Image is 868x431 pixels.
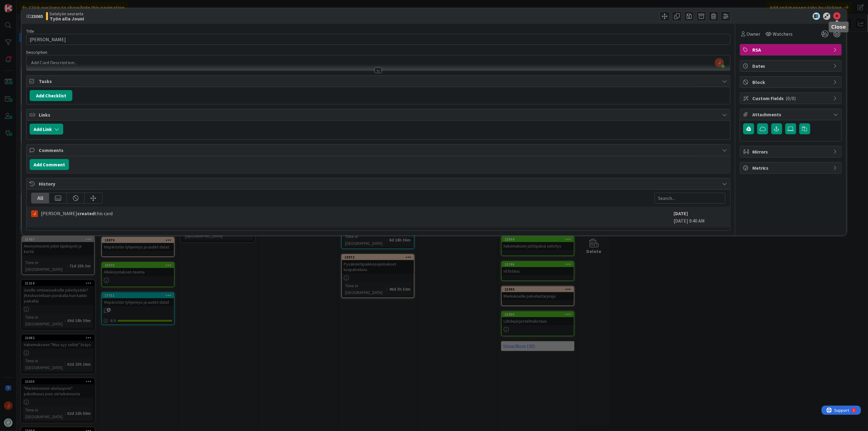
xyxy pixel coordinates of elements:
[26,28,34,34] label: Title
[773,30,793,38] span: Watchers
[39,180,719,187] span: History
[30,90,72,101] button: Add Checklist
[13,1,28,8] span: Support
[26,34,730,45] input: type card name here...
[747,30,760,38] span: Owner
[752,95,830,102] span: Custom Fields
[26,49,47,55] span: Description
[50,11,84,16] span: Datatyön seuranta
[31,193,49,203] div: All
[752,148,830,155] span: Mirrors
[30,124,63,135] button: Add Link
[39,111,719,118] span: Links
[32,2,33,7] div: 1
[715,58,724,67] img: AAcHTtdL3wtcyn1eGseKwND0X38ITvXuPg5_7r7WNcK5=s96-c
[674,210,725,224] div: [DATE] 9:40 AM
[30,159,69,170] button: Add Comment
[31,13,43,19] b: 23065
[31,210,38,217] img: JM
[39,147,719,154] span: Comments
[26,13,43,20] span: ID
[752,62,830,70] span: Dates
[831,24,846,30] h5: Close
[752,46,830,53] span: RSA
[752,78,830,86] span: Block
[786,95,796,101] span: ( 0/0 )
[39,78,719,85] span: Tasks
[752,164,830,172] span: Metrics
[77,210,95,216] b: created
[655,193,725,204] input: Search...
[752,111,830,118] span: Attachments
[41,210,113,217] span: [PERSON_NAME] this card
[674,210,688,216] b: [DATE]
[50,16,84,21] b: Työn alla Jouni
